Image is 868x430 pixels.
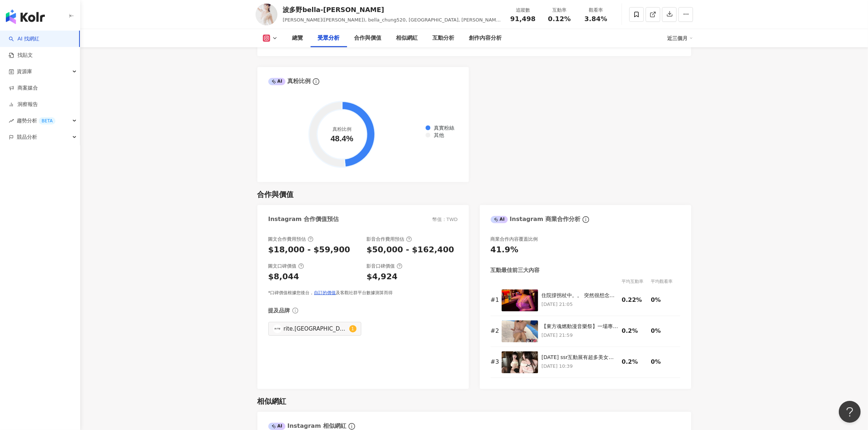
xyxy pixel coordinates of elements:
[651,296,677,304] div: 0%
[432,216,458,223] div: 幣值：TWD
[314,290,336,295] a: 自訂的價值
[268,423,286,430] div: AI
[502,351,538,373] img: 7月27 ssr互動展有超多美女model互動以外 波多期待跟你們玩互動遊戲，而且有小禮物 趕快挑門票吧！😍😍🥰等你吖！ 入門遊戲 https://fans66.tw/view/post_sal...
[542,323,618,330] div: 【東方魂燃動漫音樂祭】一場專為動漫迷、電音愛好者打造的夢幻盛典，超豪華陣容、沉浸式體驗，帶你進入二次元與電音交織的熱血世界！ ** 活動亮點搶先看 ** 人氣動漫歌手 LIVE 演唱 動漫 DJ...
[396,34,418,43] div: 相似網紅
[433,34,455,43] div: 互動分析
[367,236,412,242] div: 影音合作費用預估
[268,78,286,85] div: AI
[651,278,680,285] div: 平均觀看率
[491,327,498,335] div: # 2
[542,362,618,370] p: [DATE] 10:39
[283,5,501,14] div: 波多野bella-[PERSON_NAME]
[491,296,498,304] div: # 1
[622,327,647,335] div: 0.2%
[839,401,861,423] iframe: Help Scout Beacon - Open
[268,236,314,242] div: 圖文合作費用預估
[546,7,573,14] div: 互動率
[273,324,282,333] img: KOL Avatar
[17,113,55,129] span: 趨勢分析
[283,17,501,30] span: [PERSON_NAME]([PERSON_NAME]), bella_chung520, [GEOGRAPHIC_DATA], [PERSON_NAME] ([PERSON_NAME]), B...
[491,358,498,366] div: # 3
[584,15,607,23] span: 3.84%
[491,215,580,223] div: Instagram 商業合作分析
[502,320,538,342] img: 【東方魂燃動漫音樂祭】一場專為動漫迷、電音愛好者打造的夢幻盛典，超豪華陣容、沉浸式體驗，帶你進入二次元與電音交織的熱血世界！ ** 活動亮點搶先看 ** 人氣動漫歌手 LIVE 演唱 動漫 DJ...
[351,326,354,331] span: 1
[582,7,610,14] div: 觀看率
[268,422,346,430] div: Instagram 相似網紅
[428,125,454,131] span: 真實粉絲
[318,34,340,43] div: 受眾分析
[469,34,502,43] div: 創作內容分析
[491,236,538,242] div: 商業合作內容覆蓋比例
[491,244,518,256] div: 41.9%
[17,63,32,80] span: 資源庫
[17,129,37,145] span: 競品分析
[268,271,299,283] div: $8,044
[257,189,294,200] div: 合作與價值
[622,278,651,285] div: 平均互動率
[354,34,382,43] div: 合作與價值
[622,358,647,366] div: 0.2%
[491,267,540,274] div: 互動最佳前三大內容
[367,271,398,283] div: $4,924
[268,263,304,269] div: 圖文口碑價值
[9,35,39,43] a: searchAI 找網紅
[651,327,677,335] div: 0%
[9,84,38,92] a: 商案媒合
[9,118,14,123] span: rise
[581,215,590,224] span: info-circle
[542,292,618,299] div: 住院撐拐杖中。。 突然很想念吃喝玩樂跟姐妹們的快樂！痛快gathering 在台北就是好玩！！ 開心就在氣氛中，現在提神興奮中！！ [GEOGRAPHIC_DATA] 02 2511 0385 ...
[9,52,33,59] a: 找貼文
[268,244,350,256] div: $18,000 - $59,900
[542,300,618,308] p: [DATE] 21:05
[667,32,693,44] div: 近三個月
[367,244,454,256] div: $50,000 - $162,400
[651,358,677,366] div: 0%
[428,132,444,138] span: 其他
[292,34,303,43] div: 總覽
[268,307,290,315] div: 提及品牌
[256,4,277,25] img: KOL Avatar
[312,77,320,86] span: info-circle
[268,215,339,223] div: Instagram 合作價值預估
[39,117,55,125] div: BETA
[6,9,45,24] img: logo
[257,396,287,406] div: 相似網紅
[548,15,571,23] span: 0.12%
[542,331,618,339] p: [DATE] 21:59
[284,325,347,333] div: rite.[GEOGRAPHIC_DATA]
[291,307,299,315] span: info-circle
[9,101,38,108] a: 洞察報告
[268,290,458,296] div: *口碑價值根據您後台， 及客觀社群平台數據測算而得
[622,296,647,304] div: 0.22%
[491,216,508,223] div: AI
[509,7,537,14] div: 追蹤數
[349,325,357,332] sup: 1
[268,77,311,85] div: 真粉比例
[367,263,402,269] div: 影音口碑價值
[502,289,538,311] img: 住院撐拐杖中。。 突然很想念吃喝玩樂跟姐妹們的快樂！痛快gathering 在台北就是好玩！！ 開心就在氣氛中，現在提神興奮中！！ LET’S GO 123 - Taipei 02 2511 0...
[542,354,618,361] div: [DATE] ssr互動展有超多美女model互動以外 波多期待跟你們玩互動遊戲，而且有小禮物 趕快挑門票吧！😍😍🥰等你吖！ 入門遊戲 [URL][DOMAIN_NAME] 中級遊戲 [URL]...
[510,15,536,23] span: 91,498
